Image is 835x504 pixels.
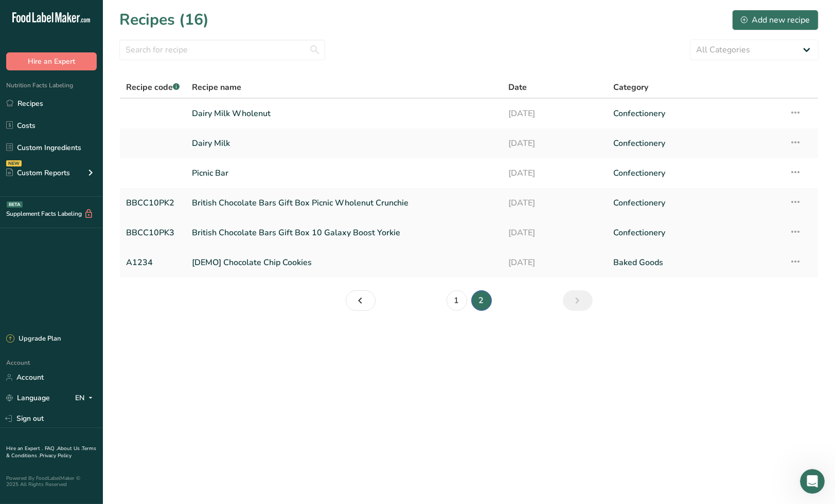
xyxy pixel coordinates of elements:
a: Dairy Milk [192,133,495,154]
button: Add new recipe [732,10,819,30]
div: NEW [6,160,22,166]
a: Language [6,389,50,407]
iframe: Intercom live chat [800,469,825,494]
a: Confectionery [613,222,776,244]
a: Page 1. [346,290,376,311]
a: [DATE] [508,103,601,124]
h1: Rachelle [50,5,84,13]
span: Recipe name [192,81,241,94]
a: Confectionery [613,103,776,124]
button: Hire an Expert [6,52,97,70]
a: Baked Goods [613,252,776,273]
a: Confectionery [613,162,776,184]
a: About Us . [57,445,82,452]
div: Powered By FoodLabelMaker © 2025 All Rights Reserved [6,475,97,488]
div: EN [75,392,97,404]
a: Confectionery [613,192,776,214]
button: go back [7,4,26,24]
a: Page 1. [447,290,467,311]
div: Add a deduplication/merge function for bundle allergen data so Contains is consolidated once, and... [45,296,189,346]
button: Gif picker [32,337,41,345]
button: Upload attachment [49,337,57,345]
a: Dairy Milk Wholenut [192,103,495,124]
a: Page 3. [563,290,593,311]
div: Current issue: FLM does not provide Barley (and other gluten sources) as selectable allergen tags... [45,150,189,231]
h1: Recipes (16) [119,8,209,31]
div: BETA [7,201,23,208]
span: Category [613,81,648,94]
a: [DEMO] Chocolate Chip Cookies [192,252,495,273]
span: Date [508,81,527,94]
div: Canada requires gluten to be declared by prescribed source name (Wheat, Barley, Rye, Oats, Tritic... [45,59,189,99]
div: Add new recipe [741,14,810,26]
span: Recipe code [126,82,180,93]
div: Custom Reports [6,167,70,178]
a: Hire an Expert . [6,445,43,452]
div: Ensure Contains and May contain export together, directly beneath the ingredients list in the sam... [45,251,189,291]
div: Upgrade Plan [6,334,61,344]
a: [DATE] [508,222,601,244]
a: [DATE] [508,162,601,184]
a: Terms & Conditions . [6,445,96,459]
div: Close [181,4,199,23]
a: FAQ . [45,445,57,452]
a: Privacy Policy [40,452,72,459]
div: Requested fixes / improvements [45,236,189,246]
a: [DATE] [508,133,601,154]
a: Picnic Bar [192,162,495,184]
div: 3) Gluten source declarations (Barley, Rye, Oats, etc.) [45,34,189,54]
a: [DATE] [508,192,601,214]
button: Emoji picker [16,337,24,345]
button: Start recording [65,337,74,345]
input: Search for recipe [119,40,325,60]
button: Home [161,4,181,24]
a: Confectionery [613,133,776,154]
a: British Chocolate Bars Gift Box Picnic Wholenut Crunchie [192,192,495,214]
textarea: Message… [9,315,197,332]
img: Profile image for Rachelle [29,6,46,22]
button: Send a message… [176,332,193,349]
a: BBCC10PK3 [126,222,180,244]
a: [DATE] [508,252,601,273]
p: Active [50,13,70,23]
div: When a Contains statement is used, those sources must be listed there (not just “Gluten” generica... [45,104,189,144]
a: A1234 [126,252,180,273]
a: British Chocolate Bars Gift Box 10 Galaxy Boost Yorkie [192,222,495,244]
a: BBCC10PK2 [126,192,180,214]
